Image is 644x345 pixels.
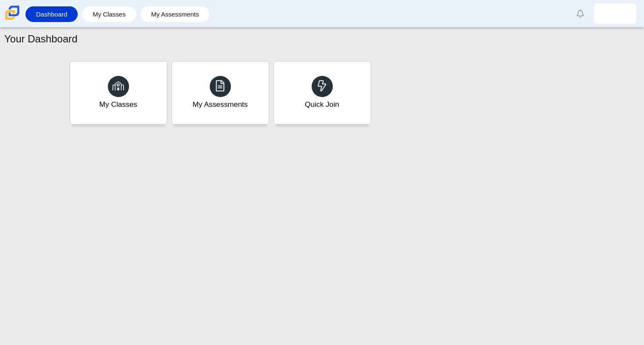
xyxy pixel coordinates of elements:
[70,61,167,125] a: My Classes
[594,3,636,24] a: jazire.swan.pvyNom
[145,6,205,22] a: My Assessments
[3,16,21,23] a: Carmen School of Science & Technology
[273,61,371,125] a: Quick Join
[86,6,132,22] a: My Classes
[30,6,73,22] a: Dashboard
[571,4,590,23] a: Alerts
[4,32,78,46] h1: Your Dashboard
[608,7,622,20] img: jazire.swan.pvyNom
[172,61,269,125] a: My Assessments
[99,99,138,110] div: My Classes
[3,4,21,22] img: Carmen School of Science & Technology
[193,99,248,110] div: My Assessments
[305,99,339,110] div: Quick Join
